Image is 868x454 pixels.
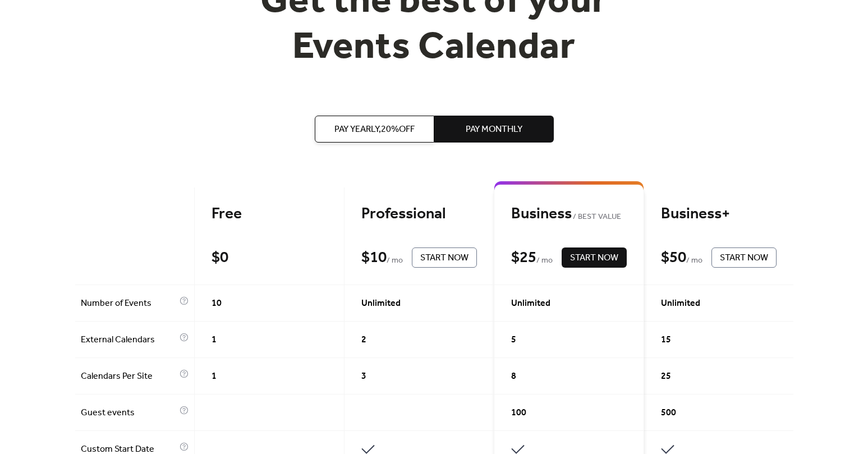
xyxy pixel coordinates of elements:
button: Pay Monthly [434,116,554,143]
span: 5 [511,333,516,347]
span: 8 [511,370,516,383]
span: 25 [661,370,671,383]
span: BEST VALUE [572,210,622,224]
span: 1 [212,333,217,347]
div: $ 10 [361,248,387,268]
span: Guest events [81,406,177,420]
button: Pay Yearly,20%off [315,116,434,143]
div: $ 25 [511,248,536,268]
span: Pay Yearly, 20% off [334,123,415,136]
span: Number of Events [81,297,177,310]
span: 15 [661,333,671,347]
button: Start Now [412,247,477,268]
span: External Calendars [81,333,177,347]
span: Calendars Per Site [81,370,177,383]
span: 100 [511,406,526,420]
span: Unlimited [511,297,550,310]
span: / mo [686,254,702,268]
span: 10 [212,297,222,310]
div: Business [511,204,627,224]
div: $ 50 [661,248,686,268]
div: Professional [361,204,477,224]
span: 3 [361,370,366,383]
span: 2 [361,333,366,347]
span: Unlimited [661,297,700,310]
button: Start Now [562,247,627,268]
div: $ 0 [212,248,228,268]
span: 500 [661,406,676,420]
span: Unlimited [361,297,401,310]
span: Start Now [570,251,618,265]
div: Business+ [661,204,777,224]
span: Start Now [420,251,469,265]
div: Free [212,204,327,224]
button: Start Now [711,247,777,268]
span: Start Now [720,251,768,265]
span: / mo [536,254,553,268]
span: 1 [212,370,217,383]
span: Pay Monthly [466,123,522,136]
span: / mo [387,254,403,268]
